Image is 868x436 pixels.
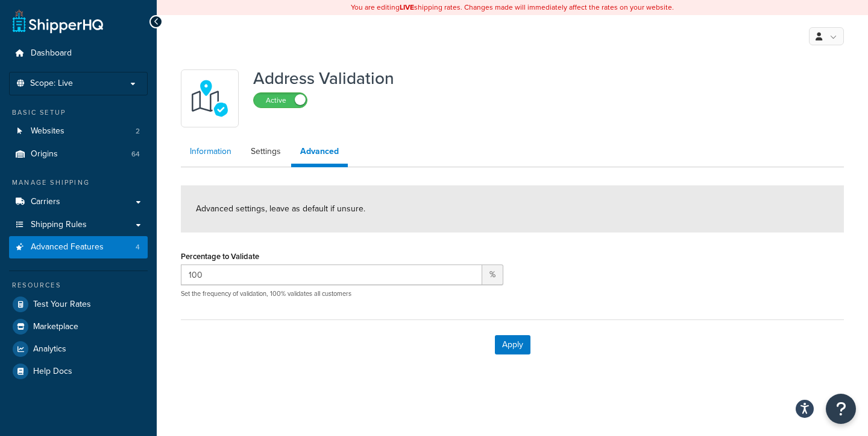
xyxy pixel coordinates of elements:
[9,361,148,382] a: Help Docs
[131,149,140,159] span: 64
[31,220,87,230] span: Shipping Rules
[9,236,148,258] a: Advanced Features4
[136,242,140,252] span: 4
[9,214,148,236] a: Shipping Rules
[30,79,73,89] span: Scope: Live
[9,316,148,338] a: Marketplace
[196,202,365,215] span: Advanced settings, leave as default if unsure.
[9,143,148,165] li: Origins
[9,293,148,315] a: Test Your Rates
[9,191,148,213] a: Carriers
[9,42,148,65] a: Dashboard
[291,139,348,167] a: Advanced
[9,338,148,360] a: Analytics
[495,335,530,354] button: Apply
[9,280,148,290] div: Resources
[31,126,64,136] span: Websites
[9,236,148,258] li: Advanced Features
[254,93,307,107] label: Active
[9,120,148,143] li: Websites
[242,139,290,164] a: Settings
[33,344,66,354] span: Analytics
[181,139,241,164] a: Information
[181,289,503,298] p: Set the frequency of validation, 100% validates all customers
[253,69,394,88] h1: Address Validation
[136,126,140,136] span: 2
[33,300,91,310] span: Test Your Rates
[9,178,148,188] div: Manage Shipping
[482,264,503,285] span: %
[181,252,259,261] label: Percentage to Validate
[31,197,60,207] span: Carriers
[31,48,72,59] span: Dashboard
[189,77,231,120] img: kIG8fy0lQAAAABJRU5ErkJggg==
[400,2,414,13] b: LIVE
[826,394,856,424] button: Open Resource Center
[9,120,148,143] a: Websites2
[33,322,78,332] span: Marketplace
[9,143,148,165] a: Origins64
[31,149,58,159] span: Origins
[31,242,104,252] span: Advanced Features
[9,107,148,118] div: Basic Setup
[33,367,72,377] span: Help Docs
